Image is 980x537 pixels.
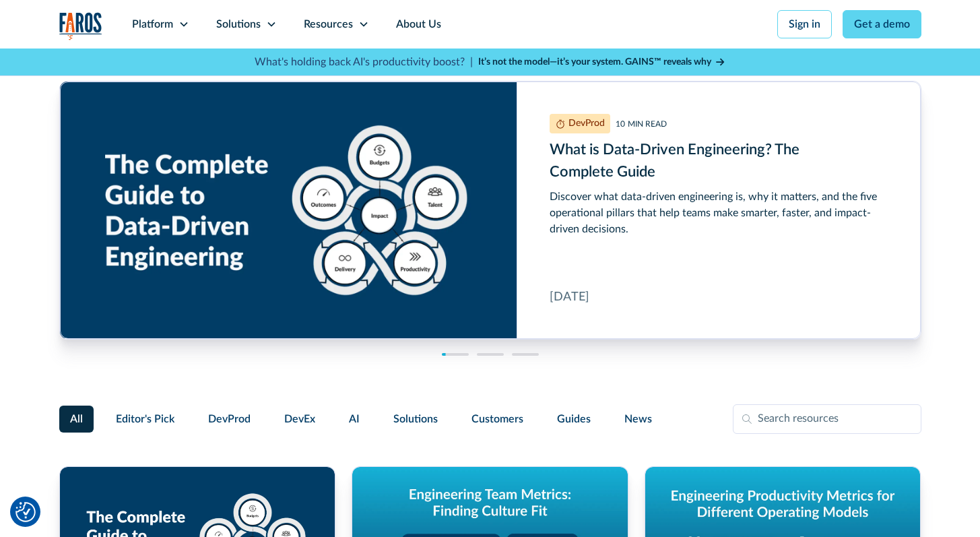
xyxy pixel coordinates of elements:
div: Solutions [216,16,261,32]
a: What is Data-Driven Engineering? The Complete Guide [60,82,921,339]
span: All [70,411,83,427]
span: Editor's Pick [116,411,174,427]
input: Search resources [733,404,921,434]
strong: It’s not the model—it’s your system. GAINS™ reveals why [478,57,711,67]
span: DevEx [284,411,315,427]
span: Solutions [393,411,438,427]
span: AI [349,411,360,427]
div: cms-link [60,82,921,339]
span: Guides [557,411,591,427]
div: Platform [132,16,173,32]
p: What's holding back AI's productivity boost? | [255,54,473,70]
button: Cookie Settings [15,502,36,522]
a: Sign in [777,10,832,38]
div: Resources [304,16,353,32]
img: Logo of the analytics and reporting company Faros. [59,12,102,40]
span: DevProd [208,411,251,427]
a: home [59,12,102,40]
a: Get a demo [843,10,921,38]
img: Revisit consent button [15,502,36,522]
form: Filter Form [59,404,921,434]
span: Customers [471,411,523,427]
a: It’s not the model—it’s your system. GAINS™ reveals why [478,55,726,69]
span: News [624,411,652,427]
